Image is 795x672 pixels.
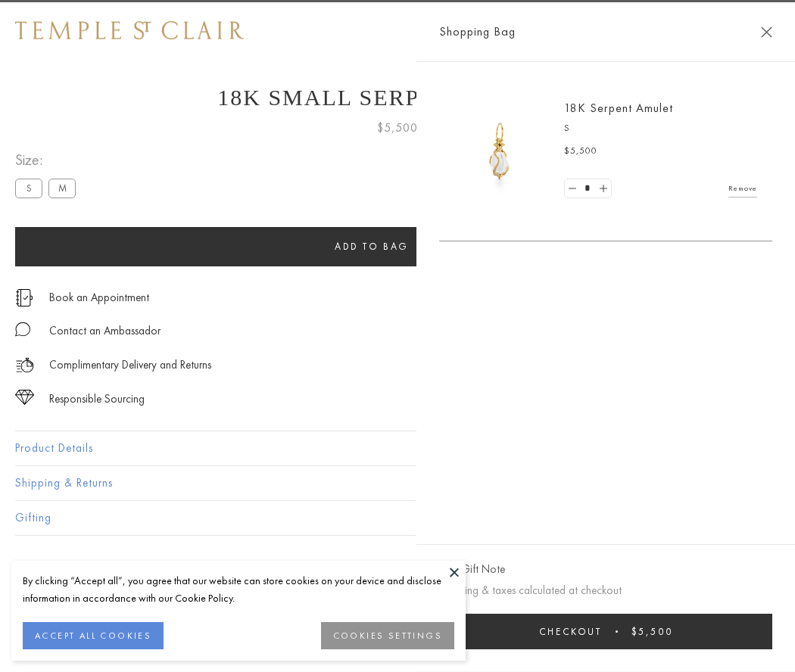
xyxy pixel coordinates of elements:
label: M [48,179,76,198]
div: Responsible Sourcing [49,390,145,409]
a: Set quantity to 2 [595,179,610,198]
img: icon_appointment.svg [15,289,33,306]
p: S [564,121,757,136]
img: icon_sourcing.svg [15,390,34,405]
span: $5,500 [564,144,597,159]
img: Temple St. Clair [15,21,244,39]
img: MessageIcon-01_2.svg [15,322,30,337]
button: Add to bag [15,227,728,266]
button: Close Shopping Bag [761,26,772,38]
span: $5,500 [631,625,673,638]
span: Shopping Bag [439,22,516,42]
button: ACCEPT ALL COOKIES [23,622,164,649]
a: Remove [728,180,757,197]
p: Complimentary Delivery and Returns [49,356,211,375]
a: 18K Serpent Amulet [564,100,673,116]
div: By clicking “Accept all”, you agree that our website can store cookies on your device and disclos... [23,572,454,607]
div: Contact an Ambassador [49,322,161,341]
span: Size: [15,148,82,173]
span: Add to bag [335,240,409,253]
button: Checkout $5,500 [439,614,772,649]
img: icon_delivery.svg [15,356,34,375]
h1: 18K Small Serpent Amulet [15,85,780,110]
button: Add Gift Note [439,560,505,579]
span: Checkout [539,625,602,638]
button: Product Details [15,431,780,465]
button: COOKIES SETTINGS [321,622,454,649]
span: $5,500 [377,118,418,138]
button: Shipping & Returns [15,466,780,500]
a: Set quantity to 0 [565,179,580,198]
a: Book an Appointment [49,289,149,306]
label: S [15,179,42,198]
img: P51836-E11SERPPV [454,106,545,197]
p: Shipping & taxes calculated at checkout [439,581,772,600]
button: Gifting [15,501,780,535]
